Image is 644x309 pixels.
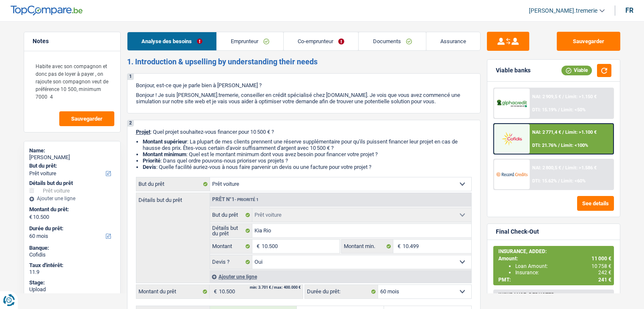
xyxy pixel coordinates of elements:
span: - Priorité 1 [235,197,259,202]
div: PMT: [498,277,611,283]
h5: Notes [33,38,112,45]
a: Emprunteur [217,32,283,50]
li: : La plupart de mes clients prennent une réserve supplémentaire pour qu'ils puissent financer leu... [143,138,472,151]
div: INSURANCE, DEDUCTED: [498,292,611,298]
div: Name: [29,147,115,154]
span: Limit: >1.100 € [565,130,597,135]
label: Durée du prêt: [305,285,378,298]
label: Détails but du prêt [210,224,253,237]
span: NAI: 2 800,5 € [532,165,561,171]
div: Cofidis [29,251,115,258]
div: Viable banks [496,67,531,74]
label: But du prêt [136,177,210,191]
strong: Montant minimum [143,151,186,157]
div: [PERSON_NAME] [29,154,115,161]
span: [PERSON_NAME].tremerie [529,7,597,14]
span: Projet [136,129,150,135]
img: Record Credits [496,166,528,182]
label: Devis ? [210,255,253,269]
span: Devis [143,164,156,170]
label: Durée du prêt: [29,225,113,232]
div: Stage: [29,279,115,286]
a: Co-emprunteur [284,32,358,50]
div: Loan Amount: [515,263,611,269]
p: Bonjour, est-ce que je parle bien à [PERSON_NAME] ? [136,82,472,88]
button: Sauvegarder [59,111,114,126]
span: € [393,240,403,253]
label: But du prêt [210,208,253,222]
div: Prêt n°1 [210,197,261,202]
strong: Priorité [143,157,160,164]
span: Limit: >1.586 € [565,165,597,171]
span: / [558,143,560,148]
li: : Quel est le montant minimum dont vous avez besoin pour financer votre projet ? [143,151,472,157]
span: Limit: <50% [561,107,586,113]
button: Sauvegarder [557,32,620,51]
span: / [562,165,564,171]
span: Limit: <100% [561,143,588,148]
a: Assurance [426,32,480,50]
strong: Montant supérieur [143,138,187,145]
label: Montant [210,240,253,253]
li: : Dans quel ordre pouvons-nous prioriser vos projets ? [143,157,472,164]
img: AlphaCredit [496,99,528,108]
div: Upload [29,286,115,293]
a: [PERSON_NAME].tremerie [522,4,605,18]
span: NAI: 2 909,5 € [532,94,561,99]
label: Montant du prêt [136,285,210,298]
div: INSURANCE, ADDED: [498,248,611,254]
label: Montant min. [342,240,393,253]
span: Limit: >1.150 € [565,94,597,99]
div: Taux d'intérêt: [29,262,115,269]
h2: 1. Introduction & upselling by understanding their needs [127,57,481,66]
div: 11.9 [29,269,115,276]
li: : Quelle facilité auriez-vous à nous faire parvenir un devis ou une facture pour votre projet ? [143,164,472,170]
label: Montant du prêt: [29,206,113,213]
div: Viable [561,66,592,75]
span: NAI: 2 771,4 € [532,130,561,135]
span: 241 € [598,277,611,283]
span: Sauvegarder [71,116,102,121]
img: TopCompare Logo [11,6,83,16]
img: Cofidis [496,131,528,146]
div: Insurance: [515,270,611,276]
span: € [252,240,262,253]
span: / [562,94,564,99]
span: Limit: <60% [561,178,586,184]
div: Ajouter une ligne [29,196,115,201]
label: Détails but du prêt [136,193,210,203]
a: Documents [359,32,426,50]
span: € [29,214,32,221]
span: / [558,107,560,113]
span: 242 € [598,270,611,276]
div: Final Check-Out [496,228,539,235]
a: Analyse des besoins [127,32,216,50]
span: / [558,178,560,184]
div: 1 [127,74,134,80]
span: DTI: 15.19% [532,107,557,113]
div: min: 3.701 € / max: 400.000 € [250,286,301,290]
div: Ajouter une ligne [210,270,471,283]
span: DTI: 21.76% [532,143,557,148]
p: Bonjour ! Je suis [PERSON_NAME].tremerie, conseiller en crédit spécialisé chez [DOMAIN_NAME]. Je ... [136,92,472,105]
span: € [210,285,219,298]
div: 2 [127,120,134,127]
span: 11 000 € [591,256,611,262]
button: See details [577,196,614,211]
span: DTI: 15.62% [532,178,557,184]
div: fr [625,6,633,14]
div: Détails but du prêt [29,180,115,187]
div: Amount: [498,256,611,262]
div: Banque: [29,245,115,251]
span: / [562,130,564,135]
p: : Quel projet souhaitez-vous financer pour 10 500 € ? [136,129,472,135]
label: But du prêt: [29,163,113,169]
span: 10 758 € [591,263,611,269]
